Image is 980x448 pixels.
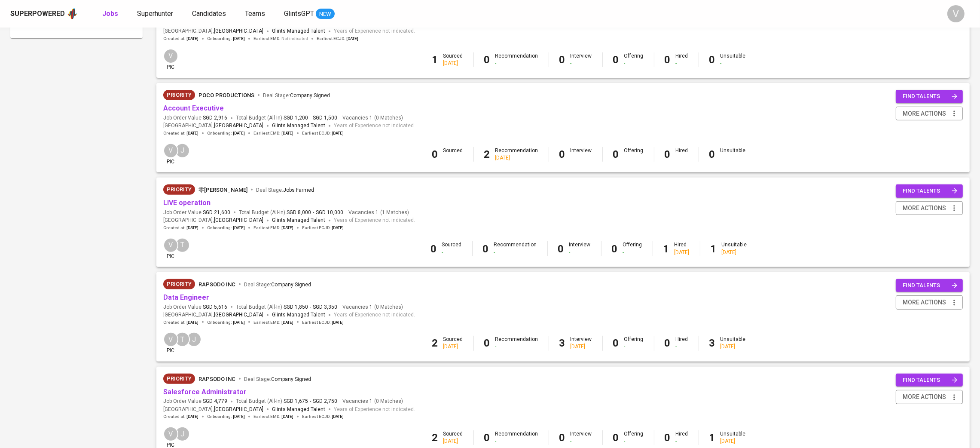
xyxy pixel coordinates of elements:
div: New Job received from Demand Team [163,374,195,384]
b: 0 [559,54,565,66]
span: Earliest EMD : [253,225,293,231]
span: SGD 1,200 [284,114,308,122]
span: SGD 21,600 [203,209,230,216]
div: [DATE] [722,249,747,256]
span: Glints Managed Talent [272,312,325,318]
b: 2 [484,148,490,160]
span: Created at : [163,36,198,42]
div: Interview [569,241,591,256]
span: SGD 10,000 [316,209,343,216]
span: Earliest ECJD : [302,130,344,136]
span: Earliest EMD : [253,319,293,325]
span: [DATE] [281,414,293,420]
span: Poco Productions [198,92,254,98]
span: SGD 1,675 [284,398,308,405]
span: more actions [903,297,946,308]
div: Unsuitable [720,336,746,350]
div: Unsuitable [720,52,746,67]
span: [GEOGRAPHIC_DATA] [214,216,263,225]
span: 1 [374,209,379,216]
div: V [947,5,965,22]
span: [DATE] [233,130,245,136]
span: find talents [903,281,958,291]
span: Glints Managed Talent [272,217,325,223]
b: 0 [484,432,490,444]
span: [DATE] [233,36,245,42]
span: Onboarding : [207,414,245,420]
span: find talents [903,186,958,196]
a: Superpoweredapp logo [10,7,78,20]
div: - [571,438,592,445]
b: 0 [431,243,437,255]
span: find talents [903,92,958,101]
div: Sourced [443,52,463,67]
span: [DATE] [346,36,358,42]
div: - [676,438,688,445]
span: Job Order Value [163,398,227,405]
span: Total Budget (All-In) [236,304,337,311]
span: - [310,114,311,122]
span: [GEOGRAPHIC_DATA] , [163,311,263,319]
div: - [676,60,688,67]
a: Jobs [102,9,120,19]
div: [DATE] [443,438,463,445]
span: find talents [903,375,958,385]
div: [DATE] [443,60,463,67]
div: V [163,427,178,442]
span: Total Budget (All-In) [236,114,337,122]
button: find talents [896,279,963,292]
img: app logo [67,7,78,20]
div: V [163,238,178,253]
div: - [495,343,538,350]
span: more actions [903,392,946,402]
div: Hired [676,147,688,162]
a: GlintsGPT NEW [284,9,335,19]
div: - [495,60,538,67]
div: - [571,154,592,162]
span: - [310,304,311,311]
span: SGD 4,779 [203,398,227,405]
b: 0 [665,432,671,444]
span: [DATE] [233,225,245,231]
span: Jobs Farmed [283,187,314,193]
span: 1 [368,304,372,311]
span: Priority [163,374,195,383]
span: Job Order Value [163,304,227,311]
span: Priority [163,280,195,288]
div: Interview [571,336,592,350]
a: Teams [245,9,267,19]
span: SGD 2,916 [203,114,227,122]
span: more actions [903,108,946,119]
span: [DATE] [233,319,245,325]
span: SGD 3,350 [313,304,337,311]
span: Teams [245,9,265,18]
div: - [443,154,463,162]
button: find talents [896,184,963,198]
button: more actions [896,390,963,404]
div: pic [163,332,178,354]
div: New Job received from Demand Team [163,184,195,195]
span: Earliest EMD : [253,414,293,420]
span: Rapsodo Inc [198,376,235,382]
span: Onboarding : [207,130,245,136]
div: T [175,238,190,253]
div: Recommendation [495,430,538,445]
span: Deal Stage : [244,282,311,288]
div: - [720,154,746,162]
div: V [163,143,178,158]
b: 0 [559,432,565,444]
span: [DATE] [332,414,344,420]
div: Sourced [443,336,463,350]
div: Offering [623,241,642,256]
b: 0 [483,243,489,255]
a: Candidates [192,9,228,19]
div: Unsuitable [720,430,746,445]
div: Interview [571,52,592,67]
span: Company Signed [290,92,330,98]
span: Years of Experience not indicated. [334,27,415,36]
span: Company Signed [271,376,311,382]
b: 0 [665,148,671,160]
b: 0 [613,337,619,349]
span: [DATE] [186,225,198,231]
b: 0 [558,243,564,255]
